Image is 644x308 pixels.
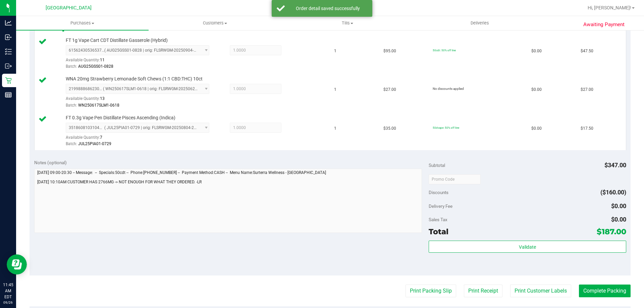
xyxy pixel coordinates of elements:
[34,160,67,165] span: Notes (optional)
[429,163,445,168] span: Subtotal
[429,174,481,184] input: Promo Code
[78,141,111,146] span: JUL25PIA01-0729
[383,125,396,132] span: $35.00
[462,20,498,26] span: Deliveries
[464,285,502,297] button: Print Receipt
[429,186,448,198] span: Discounts
[429,241,626,253] button: Validate
[149,20,281,26] span: Customers
[281,20,413,26] span: Tills
[383,48,396,54] span: $95.00
[46,5,92,11] span: [GEOGRAPHIC_DATA]
[7,254,27,274] iframe: Resource center
[334,86,336,93] span: 1
[433,126,459,129] span: 50dvape: 50% off line
[611,216,626,223] span: $0.00
[288,5,367,12] div: Order detail saved successfully
[581,125,593,132] span: $17.50
[433,49,456,52] span: 50cdt: 50% off line
[66,141,77,146] span: Batch:
[5,77,12,84] inline-svg: Retail
[334,48,336,54] span: 1
[429,227,448,236] span: Total
[579,285,631,297] button: Complete Packing
[66,103,77,108] span: Batch:
[66,133,217,146] div: Available Quantity:
[334,125,336,132] span: 1
[66,64,77,69] span: Batch:
[5,34,12,41] inline-svg: Inbound
[581,86,593,93] span: $27.00
[510,285,571,297] button: Print Customer Labels
[149,16,281,30] a: Customers
[5,91,12,98] inline-svg: Reports
[583,21,625,28] span: Awaiting Payment
[5,63,12,69] inline-svg: Outbound
[519,244,536,250] span: Validate
[3,282,13,300] p: 11:45 AM EDT
[281,16,414,30] a: Tills
[600,189,626,196] span: ($160.00)
[66,76,203,82] span: WNA 20mg Strawberry Lemonade Soft Chews (1:1 CBD:THC) 10ct
[531,86,542,93] span: $0.00
[78,64,113,69] span: AUG25GSS01-0828
[383,86,396,93] span: $27.00
[100,58,105,62] span: 11
[100,96,105,101] span: 13
[66,94,217,107] div: Available Quantity:
[429,203,452,209] span: Delivery Fee
[588,5,631,10] span: Hi, [PERSON_NAME]!
[5,48,12,55] inline-svg: Inventory
[414,16,546,30] a: Deliveries
[66,55,217,68] div: Available Quantity:
[66,115,175,121] span: FT 0.3g Vape Pen Distillate Pisces Ascending (Indica)
[100,135,102,140] span: 7
[406,285,456,297] button: Print Packing Slip
[429,217,447,222] span: Sales Tax
[531,125,542,132] span: $0.00
[16,16,149,30] a: Purchases
[581,48,593,54] span: $47.50
[78,103,119,108] span: WN250617SLM1-0618
[604,162,626,169] span: $347.00
[531,48,542,54] span: $0.00
[611,202,626,209] span: $0.00
[3,300,13,305] p: 09/26
[66,37,168,44] span: FT 1g Vape Cart CDT Distillate Gasserole (Hybrid)
[597,227,626,236] span: $187.00
[433,87,464,90] span: No discounts applied
[16,20,149,26] span: Purchases
[5,19,12,26] inline-svg: Analytics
